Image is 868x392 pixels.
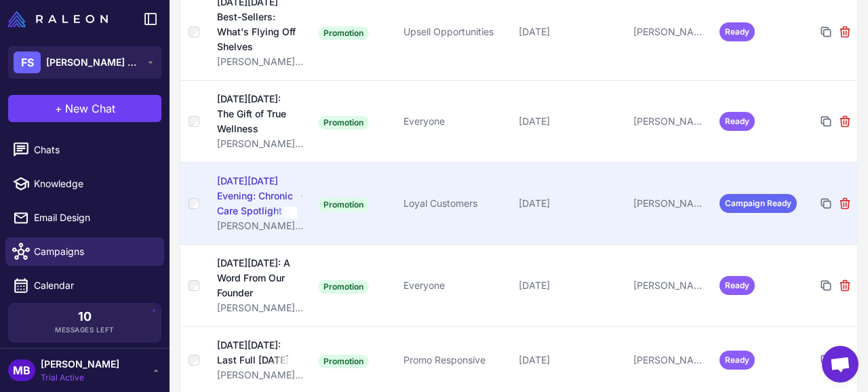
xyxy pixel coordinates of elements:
[519,114,623,129] div: [DATE]
[403,24,507,39] div: Upsell Opportunities
[318,280,369,294] span: Promotion
[34,142,153,157] span: Chats
[5,136,164,164] a: Chats
[719,194,797,213] span: Campaign Ready
[46,55,141,70] span: [PERSON_NAME] Botanicals
[41,372,119,384] span: Trial Active
[822,346,859,383] div: Chat abierto
[217,368,304,383] div: [PERSON_NAME] BFCM 2025: Complete Holiday Revenue Strategy
[719,112,755,131] span: Ready
[8,46,161,79] button: FS[PERSON_NAME] Botanicals
[217,256,296,300] div: [DATE][DATE]: A Word From Our Founder
[217,92,296,136] div: [DATE][DATE]: The Gift of True Wellness
[34,210,153,225] span: Email Design
[78,311,92,323] span: 10
[217,54,304,69] div: [PERSON_NAME] BFCM 2025: Complete Holiday Revenue Strategy
[217,174,297,218] div: [DATE][DATE] Evening: Chronic Care Spotlight
[633,278,709,293] div: [PERSON_NAME]
[519,278,623,293] div: [DATE]
[14,52,41,73] div: FS
[217,218,304,233] div: [PERSON_NAME] BFCM 2025: Complete Holiday Revenue Strategy
[5,237,164,266] a: Campaigns
[633,24,709,39] div: [PERSON_NAME]
[403,114,507,129] div: Everyone
[519,353,623,368] div: [DATE]
[318,355,369,368] span: Promotion
[5,170,164,198] a: Knowledge
[34,176,153,191] span: Knowledge
[55,100,62,117] span: +
[318,198,369,212] span: Promotion
[217,136,304,151] div: [PERSON_NAME] BFCM 2025: Complete Holiday Revenue Strategy
[719,22,755,41] span: Ready
[5,271,164,300] a: Calendar
[318,116,369,130] span: Promotion
[217,338,295,368] div: [DATE][DATE]: Last Full [DATE]
[65,100,115,117] span: New Chat
[41,357,119,372] span: [PERSON_NAME]
[403,196,507,211] div: Loyal Customers
[34,278,153,293] span: Calendar
[719,276,755,295] span: Ready
[633,114,709,129] div: [PERSON_NAME]
[403,353,507,368] div: Promo Responsive
[633,196,709,211] div: [PERSON_NAME]
[719,351,755,370] span: Ready
[34,244,153,259] span: Campaigns
[633,353,709,368] div: [PERSON_NAME]
[8,11,113,27] a: Raleon Logo
[8,95,161,122] button: +New Chat
[8,11,108,27] img: Raleon Logo
[318,26,369,40] span: Promotion
[55,325,115,335] span: Messages Left
[403,278,507,293] div: Everyone
[217,300,304,315] div: [PERSON_NAME] BFCM 2025: Complete Holiday Revenue Strategy
[5,203,164,232] a: Email Design
[8,359,35,381] div: MB
[519,196,623,211] div: [DATE]
[519,24,623,39] div: [DATE]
